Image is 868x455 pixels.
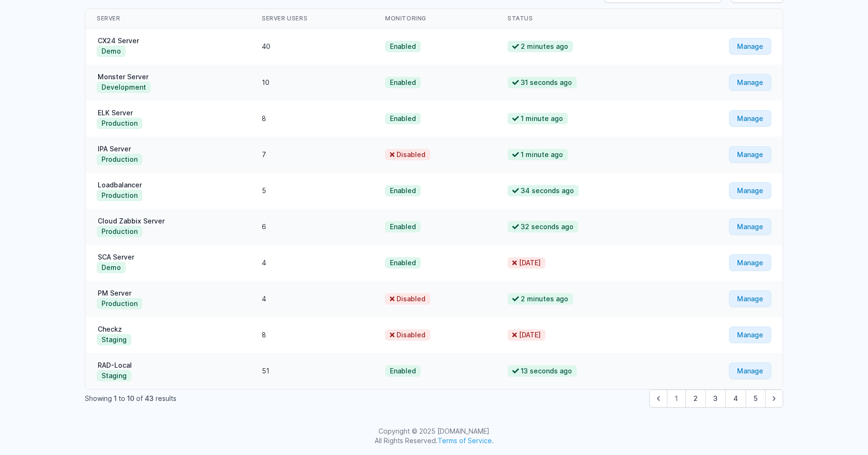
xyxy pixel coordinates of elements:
button: Production [97,118,142,129]
span: 34 seconds ago [508,185,579,196]
span: Enabled [385,41,421,52]
span: 1 [114,394,117,402]
span: Enabled [385,77,421,88]
span: Disabled [385,293,430,305]
span: [DATE] [508,257,545,269]
a: Terms of Service [438,436,492,445]
button: Development [97,82,151,93]
td: 6 [250,209,374,245]
a: Checkz [97,325,123,333]
button: Production [97,190,142,201]
button: Staging [97,334,131,345]
span: Enabled [385,185,421,196]
span: 1 minute ago [508,149,568,160]
span: 2 minutes ago [508,41,573,52]
a: Manage [729,290,771,307]
a: ELK Server [97,109,134,117]
span: Enabled [385,365,421,377]
span: Enabled [385,257,421,269]
span: Enabled [385,221,421,232]
td: 40 [250,28,374,65]
span: 32 seconds ago [508,221,578,232]
a: Loadbalancer [97,181,143,189]
span: [DATE] [508,329,545,341]
span: to [119,394,125,402]
nav: Pagination Navigation [85,390,783,408]
span: 2 minutes ago [508,293,573,305]
button: Production [97,226,142,237]
th: Status [496,9,665,28]
th: Server Users [250,9,374,28]
a: SCA Server [97,253,135,261]
button: Go to page 3 [705,390,726,408]
a: CX24 Server [97,37,140,45]
span: Disabled [385,329,430,341]
button: Production [97,154,142,165]
span: 10 [127,394,134,402]
a: Cloud Zabbix Server [97,217,166,225]
td: 4 [250,281,374,317]
th: Server [85,9,250,28]
button: Staging [97,370,131,381]
a: Manage [729,362,771,379]
td: 7 [250,137,374,173]
a: Manage [729,182,771,199]
a: Manage [729,74,771,91]
span: 13 seconds ago [508,365,577,377]
button: Demo [97,46,126,57]
a: Manage [729,218,771,235]
a: RAD-Local [97,361,133,369]
th: Monitoring [374,9,496,28]
button: Production [97,298,142,309]
span: Showing [85,394,112,402]
span: of [136,394,143,402]
span: Disabled [385,149,430,160]
button: Go to page 4 [725,390,746,408]
a: Manage [729,254,771,271]
td: 5 [250,173,374,209]
td: 4 [250,245,374,281]
a: Manage [729,38,771,55]
a: Manage [729,110,771,127]
button: Next &raquo; [765,390,783,408]
button: Go to page 2 [685,390,706,408]
span: 1 minute ago [508,113,568,124]
a: PM Server [97,289,132,297]
td: 51 [250,353,374,389]
a: IPA Server [97,145,132,153]
span: 31 seconds ago [508,77,577,88]
button: Demo [97,262,126,273]
span: 43 [145,394,154,402]
td: 10 [250,65,374,101]
span: &laquo; Previous [649,396,667,405]
span: 1 [667,390,686,408]
a: Monster Server [97,73,149,81]
span: results [156,394,176,402]
td: 8 [250,317,374,353]
a: Manage [729,146,771,163]
span: Enabled [385,113,421,124]
a: Manage [729,326,771,343]
button: Go to page 5 [746,390,766,408]
td: 8 [250,101,374,137]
